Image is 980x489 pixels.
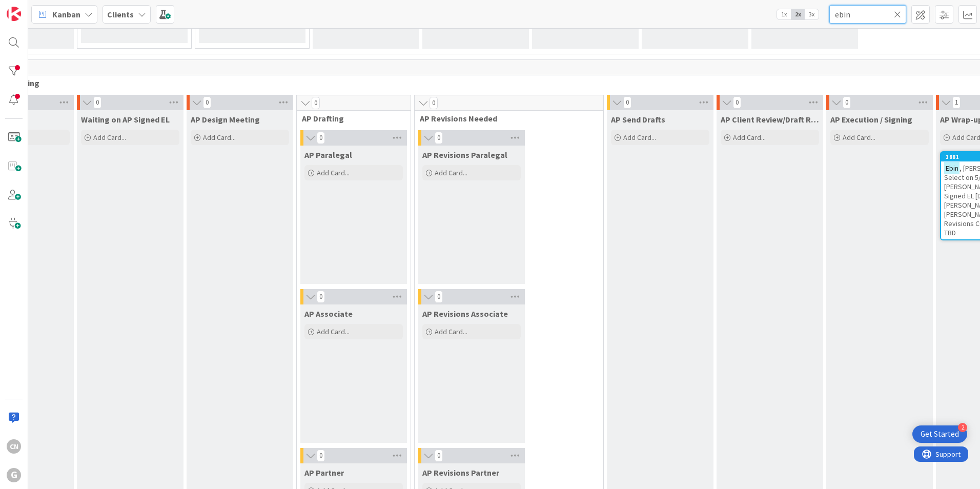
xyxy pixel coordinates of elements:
span: 0 [623,96,631,109]
input: Quick Filter... [829,5,906,24]
span: AP Execution / Signing [830,114,912,125]
span: 3x [805,9,819,19]
span: Add Card... [93,133,126,142]
span: Add Card... [435,168,467,177]
span: AP Associate [304,309,353,319]
span: AP Client Review/Draft Review Meeting [721,114,819,125]
span: AP Revisions Partner [422,467,499,478]
div: G [7,468,21,482]
span: AP Send Drafts [611,114,665,125]
span: Support [22,2,47,14]
mark: Ebin [944,162,959,174]
span: 0 [93,96,101,109]
span: 0 [435,450,443,462]
span: 0 [843,96,851,109]
span: 0 [317,450,325,462]
span: 2x [791,9,805,19]
span: 1x [777,9,791,19]
span: Add Card... [843,133,875,142]
span: Add Card... [203,133,236,142]
span: Add Card... [317,327,350,336]
span: Add Card... [623,133,656,142]
span: Waiting on AP Signed EL [81,114,170,125]
span: AP Revisions Paralegal [422,150,507,160]
span: AP Revisions Associate [422,309,508,319]
span: AP Design Meeting [191,114,260,125]
span: Add Card... [733,133,766,142]
div: Open Get Started checklist, remaining modules: 2 [912,425,967,443]
span: 0 [317,132,325,144]
div: CN [7,439,21,454]
img: Visit kanbanzone.com [7,7,21,21]
span: AP Paralegal [304,150,352,160]
span: 0 [435,291,443,303]
span: AP Drafting [302,113,398,124]
span: Add Card... [435,327,467,336]
span: AP Revisions Needed [420,113,590,124]
span: 0 [435,132,443,144]
span: 0 [312,97,320,109]
b: Clients [107,9,134,19]
span: AP Partner [304,467,344,478]
span: 0 [733,96,741,109]
div: 2 [958,423,967,432]
div: Get Started [921,429,959,439]
span: 1 [952,96,961,109]
span: 0 [203,96,211,109]
span: 0 [430,97,438,109]
span: Add Card... [317,168,350,177]
span: 0 [317,291,325,303]
span: Kanban [52,8,80,21]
